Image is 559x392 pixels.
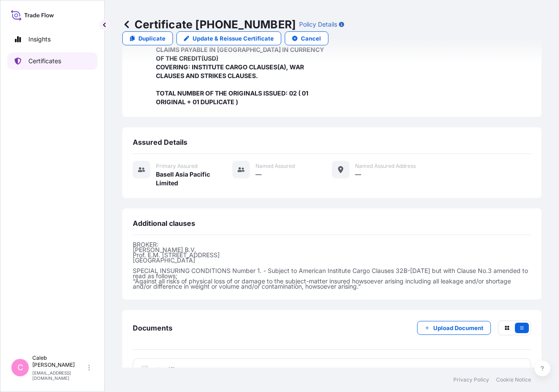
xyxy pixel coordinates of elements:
span: Documents [133,324,173,332]
a: Insights [7,31,97,48]
span: Assured Details [133,138,187,147]
span: — [355,170,361,179]
a: Certificates [7,52,97,70]
button: Upload Document [417,321,491,335]
p: Insights [28,35,51,44]
p: Certificate [PHONE_NUMBER] [122,17,296,31]
p: Duplicate [138,34,166,43]
p: Upload Document [433,324,483,332]
span: Basell Asia Pacific Limited [156,170,232,187]
span: Certificate [156,365,187,374]
a: Update & Reissue Certificate [176,31,281,45]
span: C [17,363,23,372]
a: Cookie Notice [496,376,531,383]
span: — [255,170,262,179]
p: [EMAIL_ADDRESS][DOMAIN_NAME] [32,370,86,381]
span: Additional clauses [133,219,195,228]
span: Primary assured [156,163,197,170]
p: Certificates [28,57,61,65]
span: Named Assured Address [355,163,416,170]
button: Cancel [285,31,328,45]
p: BROKER: [PERSON_NAME] B.V. Prof. E.M. [STREET_ADDRESS] [GEOGRAPHIC_DATA] SPECIAL INSURING CONDITI... [133,242,531,289]
p: Cancel [301,34,321,43]
p: Policy Details [299,20,337,29]
span: LC NUMBER: LCZE331202501059 CLAIMS PAYABLE IN [GEOGRAPHIC_DATA] IN CURRENCY OF THE CREDIT(USD) CO... [156,28,332,106]
p: Caleb [PERSON_NAME] [32,355,86,368]
span: Named Assured [255,163,295,170]
p: Update & Reissue Certificate [193,34,274,43]
a: Duplicate [122,31,173,45]
a: Privacy Policy [453,376,489,383]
